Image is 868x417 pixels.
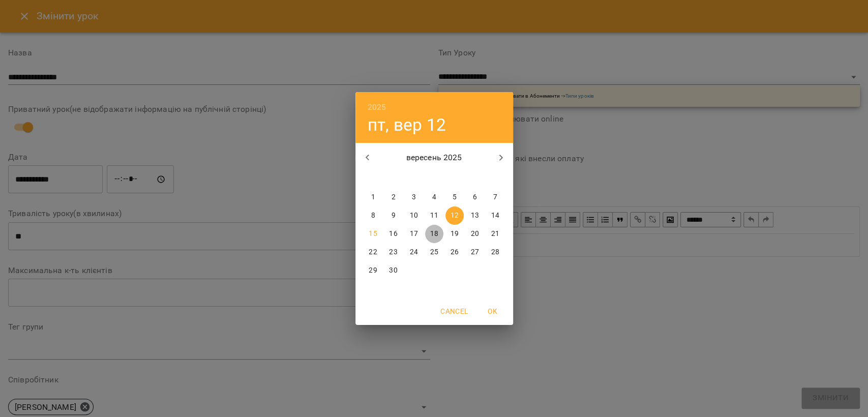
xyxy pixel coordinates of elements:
[486,188,504,206] button: 7
[405,188,423,206] button: 3
[384,173,403,183] span: вт
[493,192,497,202] p: 7
[491,247,499,257] p: 28
[466,173,484,183] span: сб
[470,211,478,221] p: 13
[384,225,403,243] button: 16
[470,247,478,257] p: 27
[409,211,417,221] p: 10
[368,100,386,114] button: 2025
[491,211,499,221] p: 14
[364,261,382,280] button: 29
[430,247,438,257] p: 25
[486,173,504,183] span: нд
[371,211,375,221] p: 8
[430,229,438,239] p: 18
[391,211,395,221] p: 9
[369,265,377,276] p: 29
[450,229,458,239] p: 19
[425,173,443,183] span: чт
[405,243,423,261] button: 24
[425,243,443,261] button: 25
[389,265,397,276] p: 30
[445,173,464,183] span: пт
[364,188,382,206] button: 1
[452,192,456,202] p: 5
[425,188,443,206] button: 4
[405,206,423,225] button: 10
[486,206,504,225] button: 14
[391,192,395,202] p: 2
[470,229,478,239] p: 20
[486,225,504,243] button: 21
[384,206,403,225] button: 9
[384,261,403,280] button: 30
[491,229,499,239] p: 21
[425,225,443,243] button: 18
[389,247,397,257] p: 23
[369,247,377,257] p: 22
[371,192,375,202] p: 1
[364,243,382,261] button: 22
[384,188,403,206] button: 2
[405,173,423,183] span: ср
[440,305,468,317] span: Cancel
[481,305,505,317] span: OK
[445,206,464,225] button: 12
[450,247,458,257] p: 26
[389,229,397,239] p: 16
[486,243,504,261] button: 28
[430,211,438,221] p: 11
[368,114,446,135] button: пт, вер 12
[364,225,382,243] button: 15
[425,206,443,225] button: 11
[466,188,484,206] button: 6
[472,192,476,202] p: 6
[384,243,403,261] button: 23
[409,247,417,257] p: 24
[466,243,484,261] button: 27
[405,225,423,243] button: 17
[436,302,472,320] button: Cancel
[466,225,484,243] button: 20
[450,211,458,221] p: 12
[445,225,464,243] button: 19
[379,152,489,164] p: вересень 2025
[445,188,464,206] button: 5
[411,192,415,202] p: 3
[409,229,417,239] p: 17
[466,206,484,225] button: 13
[445,243,464,261] button: 26
[432,192,436,202] p: 4
[369,229,377,239] p: 15
[364,173,382,183] span: пн
[364,206,382,225] button: 8
[476,302,509,320] button: OK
